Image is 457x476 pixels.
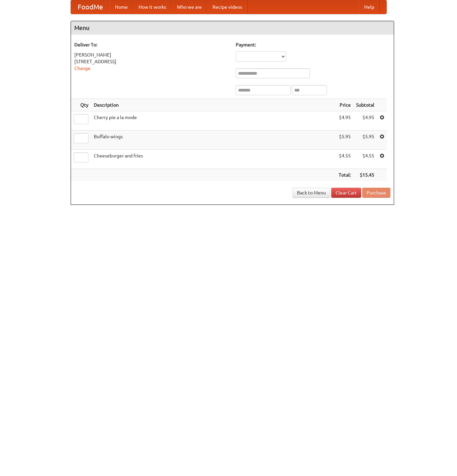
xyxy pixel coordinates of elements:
a: Help [359,0,380,14]
td: Buffalo wings [91,131,336,150]
a: Home [110,0,133,14]
a: Who we are [172,0,207,14]
h5: Payment: [236,41,390,48]
td: $4.55 [353,150,377,169]
a: Back to Menu [293,188,330,198]
th: Subtotal [353,99,377,111]
td: $4.55 [336,150,353,169]
td: $4.95 [336,111,353,131]
button: Purchase [362,188,390,198]
a: Recipe videos [207,0,247,14]
td: $5.95 [353,131,377,150]
a: How it works [133,0,172,14]
div: [PERSON_NAME] [74,51,229,58]
th: Price [336,99,353,111]
a: Change [74,66,90,71]
th: Qty [71,99,91,111]
td: $4.95 [353,111,377,131]
td: $5.95 [336,131,353,150]
th: Description [91,99,336,111]
h5: Deliver To: [74,41,229,48]
th: Total: [336,169,353,181]
a: Clear Cart [331,188,361,198]
h4: Menu [71,21,394,35]
th: $15.45 [353,169,377,181]
a: FoodMe [71,0,110,14]
div: [STREET_ADDRESS] [74,58,229,65]
td: Cherry pie a la mode [91,111,336,131]
td: Cheeseburger and fries [91,150,336,169]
